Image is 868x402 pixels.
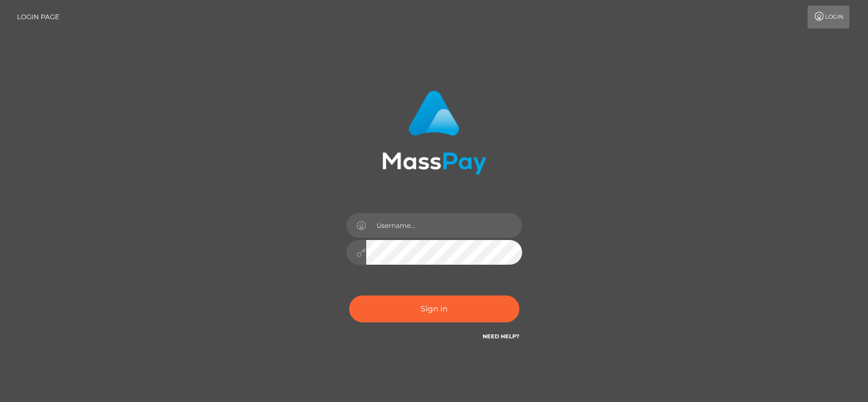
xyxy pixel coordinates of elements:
[808,5,849,29] a: Login
[483,333,519,340] a: Need Help?
[366,213,522,238] input: Username...
[17,5,59,29] a: Login Page
[382,91,486,175] img: MassPay Login
[349,295,519,322] button: Sign in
